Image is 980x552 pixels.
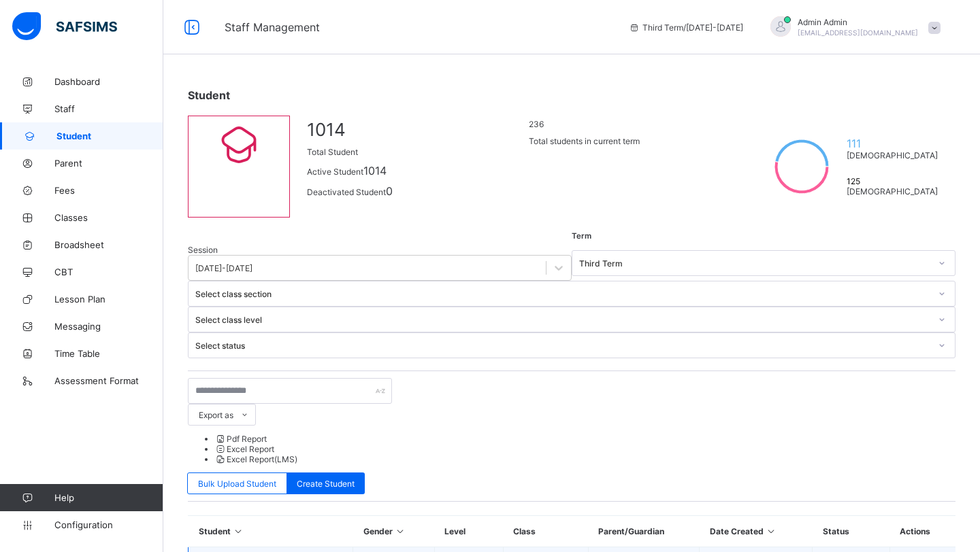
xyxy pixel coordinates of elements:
[54,348,163,359] span: Time Table
[847,176,938,186] span: 125
[199,410,233,420] span: Export as
[215,454,955,464] li: dropdown-list-item-null-2
[297,479,355,489] span: Create Student
[195,341,930,351] div: Select status
[757,16,947,39] div: AdminAdmin
[579,258,930,268] div: Third Term
[353,516,435,547] th: Gender
[225,20,320,34] span: Staff Management
[395,526,406,536] i: Sort in Ascending Order
[56,131,163,141] span: Student
[54,321,163,332] span: Messaging
[307,187,386,197] span: Deactivated Student
[54,492,163,503] span: Help
[572,231,591,241] span: Term
[54,76,163,87] span: Dashboard
[386,184,393,198] span: 0
[629,22,743,33] span: session/term information
[798,29,918,37] span: [EMAIL_ADDRESS][DOMAIN_NAME]
[503,516,588,547] th: Class
[54,375,163,386] span: Assessment Format
[12,12,117,41] img: safsims
[529,119,730,129] span: 236
[434,516,503,547] th: Level
[847,150,938,160] span: [DEMOGRAPHIC_DATA]
[847,186,938,196] span: [DEMOGRAPHIC_DATA]
[188,88,230,102] span: Student
[195,263,252,273] div: [DATE]-[DATE]
[54,266,163,277] span: CBT
[54,519,163,530] span: Configuration
[307,119,508,140] span: 1014
[363,164,387,177] span: 1014
[54,239,163,250] span: Broadsheet
[307,167,363,177] span: Active Student
[766,526,777,536] i: Sort in Ascending Order
[54,294,163,305] span: Lesson Plan
[195,315,930,325] div: Select class level
[215,434,955,444] li: dropdown-list-item-null-0
[700,516,813,547] th: Date Created
[215,444,955,454] li: dropdown-list-item-null-1
[198,479,276,489] span: Bulk Upload Student
[529,136,730,146] span: Total students in current term
[54,212,163,223] span: Classes
[588,516,700,547] th: Parent/Guardian
[813,516,889,547] th: Status
[189,516,353,547] th: Student
[54,158,163,169] span: Parent
[233,526,244,536] i: Sort in Ascending Order
[54,103,163,114] span: Staff
[889,516,955,547] th: Actions
[188,245,218,255] span: Session
[54,185,163,196] span: Fees
[798,17,918,27] span: Admin Admin
[195,289,930,299] div: Select class section
[304,143,512,160] div: Total Student
[847,137,938,150] span: 111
